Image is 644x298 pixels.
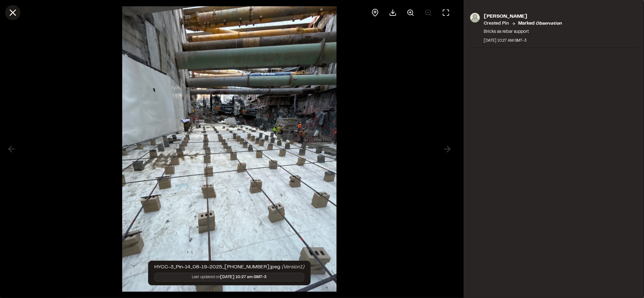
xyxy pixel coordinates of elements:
img: photo [470,13,480,23]
em: observation [536,22,562,26]
p: Created Pin [484,20,509,27]
div: View pin on map [367,5,383,20]
button: Close modal [5,5,20,20]
p: Marked [518,20,562,27]
p: Bricks as rebar support [484,28,561,35]
button: Zoom in [403,5,418,20]
button: Toggle Fullscreen [438,5,453,20]
div: [DATE] 10:27 AM GMT-3 [484,38,561,44]
p: [PERSON_NAME] [484,13,561,20]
